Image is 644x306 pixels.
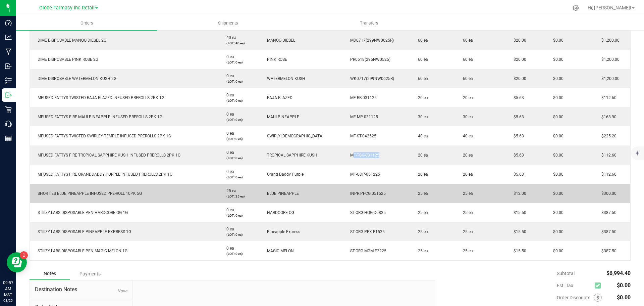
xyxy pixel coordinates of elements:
p: (LOT: 0 ea) [223,117,256,122]
span: 20 ea [460,95,473,100]
span: 25 ea [460,249,473,253]
span: Pineapple Express [264,229,300,234]
span: $0.00 [550,134,563,138]
p: (LOT: 0 ea) [223,79,256,84]
a: Orders [16,16,157,30]
div: Notes [30,267,70,280]
span: 40 ea [223,35,236,40]
p: (LOT: 0 ea) [223,175,256,180]
span: $112.60 [598,172,616,177]
span: $1,200.00 [598,57,620,62]
span: $12.00 [510,191,526,196]
inline-svg: Inbound [5,63,12,70]
span: DIME DISPOSABLE PINK ROSE 2G [34,57,98,62]
span: 25 ea [415,210,428,215]
span: $112.60 [598,95,616,100]
span: ST-ORG-MGM-F2225 [347,249,386,253]
span: 0 ea [223,112,234,117]
p: (LOT: 0 ea) [223,156,256,161]
span: 0 ea [223,208,234,212]
span: 60 ea [415,38,428,43]
span: Globe Farmacy Inc Retail [39,5,95,11]
span: 40 ea [460,134,473,138]
span: $225.20 [598,134,616,138]
span: 0 ea [223,150,234,155]
span: $5.63 [510,153,524,158]
span: MAGIC MELON [264,249,294,253]
span: MF-ST-042525 [347,134,376,138]
span: MF-TSK-031125 [347,153,379,158]
span: ST-ORG-PEX-E1525 [347,229,385,234]
span: STIIIZY LABS DISPOSABLE PEN MAGIC MELON 1G [34,249,127,253]
span: 60 ea [460,76,473,81]
p: (LOT: 0 ea) [223,213,256,218]
span: 25 ea [460,191,473,196]
span: $0.00 [550,95,563,100]
span: $387.50 [598,229,616,234]
span: BAJA BLAZED [264,95,292,100]
span: MFUSED FATTYS FIRE TROPICAL SAPPHIRE KUSH INFUSED PREROLLS 2PK 1G [34,153,180,158]
inline-svg: Reports [5,135,12,142]
span: Calculate excise tax [595,281,604,290]
p: (LOT: 0 ea) [223,60,256,65]
span: $5.63 [510,95,524,100]
span: $0.00 [550,115,563,119]
span: 25 ea [460,229,473,234]
inline-svg: Analytics [5,34,12,41]
span: SHORTIES BLUE PINEAPPLE INFUSED PRE-ROLL 10PK 5G [34,191,142,196]
span: STIIIZY LABS DISPOSABLE PEN HARDCORE OG 1G [34,210,128,215]
span: $0.00 [550,38,563,43]
span: 0 ea [223,227,234,231]
span: Orders [71,20,102,26]
span: DIME DISPOSABLE WATERMELON KUSH 2G [34,76,116,81]
span: $0.00 [617,294,631,301]
span: $387.50 [598,210,616,215]
span: MF-BB-031125 [347,95,377,100]
inline-svg: Manufacturing [5,48,12,55]
span: MANGO DIESEL [264,38,295,43]
p: (LOT: 40 ea) [223,41,256,46]
span: 0 ea [223,131,234,136]
span: WATERMELON KUSH [264,76,305,81]
span: MFUSED FATTYS FIRE MAUI PINEAPPLE INFUSED PREROLLS 2PK 1G [34,115,162,119]
span: MFUSED FATTYS TWISTED BAJA BLAZED INFUSED PREROLLS 2PK 1G [34,95,164,100]
span: Shipments [209,20,247,26]
a: Shipments [157,16,299,30]
span: 30 ea [460,115,473,119]
span: 20 ea [460,172,473,177]
span: Hi, [PERSON_NAME]! [588,5,631,10]
span: $387.50 [598,249,616,253]
iframe: Resource center [7,252,27,272]
span: PINK ROSE [264,57,287,62]
span: Transfers [351,20,387,26]
p: 08/25 [3,298,13,303]
span: 60 ea [460,38,473,43]
span: MF-MP-031125 [347,115,378,119]
p: (LOT: 25 ea) [223,194,256,199]
span: $5.63 [510,115,524,119]
div: Payments [70,268,110,280]
span: Est. Tax [557,283,592,288]
span: 40 ea [415,134,428,138]
span: 60 ea [415,57,428,62]
a: Transfers [299,16,440,30]
span: $0.00 [550,229,563,234]
span: 25 ea [460,210,473,215]
span: 60 ea [460,57,473,62]
span: HARDCORE OG [264,210,294,215]
span: $0.00 [617,282,631,289]
p: (LOT: 0 ea) [223,232,256,237]
span: 0 ea [223,54,234,59]
inline-svg: Dashboard [5,19,12,26]
span: $5.63 [510,172,524,177]
span: $20.00 [510,76,526,81]
span: $0.00 [550,57,563,62]
span: $20.00 [510,57,526,62]
span: MAUI PINEAPPLE [264,115,299,119]
span: 25 ea [415,229,428,234]
span: 25 ea [415,249,428,253]
span: $0.00 [550,191,563,196]
span: $15.50 [510,249,526,253]
span: 0 ea [223,246,234,251]
span: $1,200.00 [598,76,620,81]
